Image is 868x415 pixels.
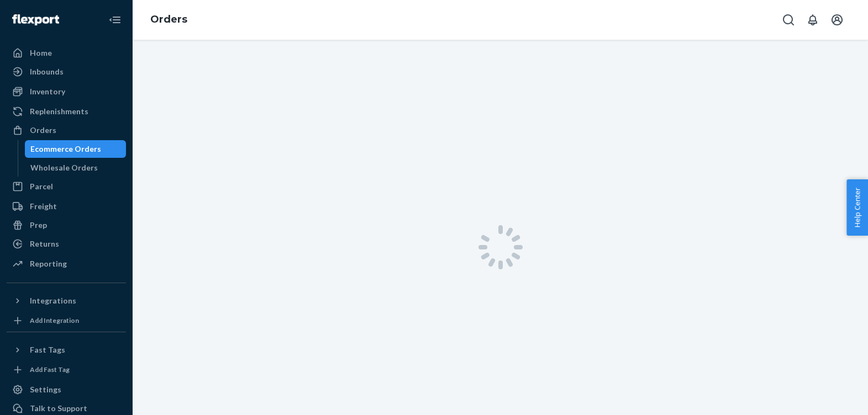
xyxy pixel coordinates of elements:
[30,162,98,173] div: Wholesale Orders
[30,384,61,395] div: Settings
[7,198,126,215] a: Freight
[7,44,126,62] a: Home
[846,179,868,236] button: Help Center
[7,83,126,100] a: Inventory
[12,14,59,25] img: Flexport logo
[30,295,76,306] div: Integrations
[30,86,65,97] div: Inventory
[30,258,67,269] div: Reporting
[150,13,187,25] a: Orders
[30,201,57,212] div: Freight
[7,178,126,195] a: Parcel
[7,216,126,234] a: Prep
[30,125,56,136] div: Orders
[30,143,101,155] div: Ecommerce Orders
[104,9,126,31] button: Close Navigation
[30,316,79,325] div: Add Integration
[30,365,70,374] div: Add Fast Tag
[7,363,126,376] a: Add Fast Tag
[802,9,824,31] button: Open notifications
[30,66,64,77] div: Inbounds
[30,403,87,414] div: Talk to Support
[7,121,126,139] a: Orders
[7,341,126,359] button: Fast Tags
[7,381,126,398] a: Settings
[7,63,126,81] a: Inbounds
[30,238,59,249] div: Returns
[30,344,65,355] div: Fast Tags
[30,106,88,117] div: Replenishments
[30,181,53,192] div: Parcel
[25,159,127,177] a: Wholesale Orders
[7,255,126,273] a: Reporting
[7,235,126,253] a: Returns
[777,9,799,31] button: Open Search Box
[141,4,196,36] ol: breadcrumbs
[7,292,126,310] button: Integrations
[7,314,126,327] a: Add Integration
[826,9,848,31] button: Open account menu
[30,47,52,58] div: Home
[7,103,126,120] a: Replenishments
[25,140,127,158] a: Ecommerce Orders
[30,220,47,231] div: Prep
